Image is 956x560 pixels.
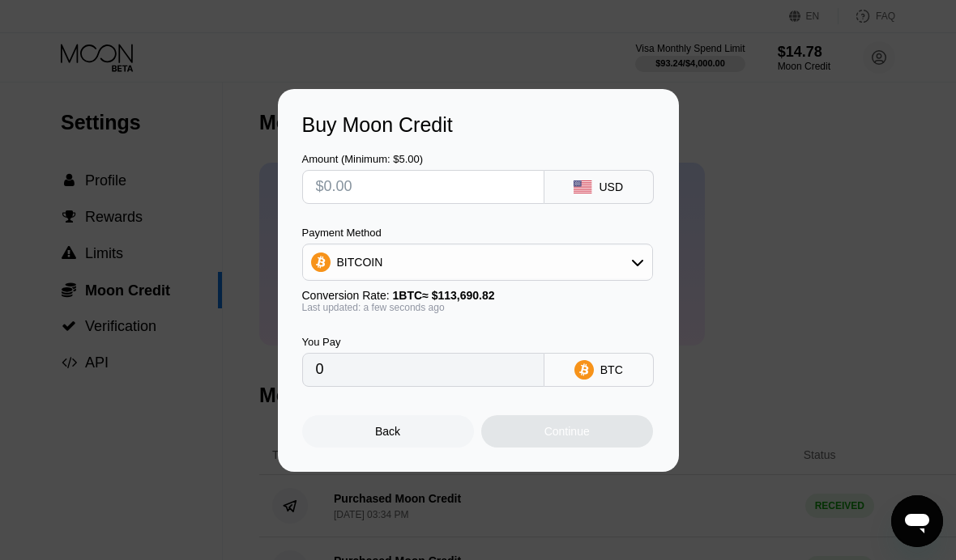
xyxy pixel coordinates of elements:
div: You Pay [302,336,544,348]
div: Amount (Minimum: $5.00) [302,153,544,165]
div: BITCOIN [303,246,652,278]
div: BITCOIN [337,256,383,269]
div: BTC [600,363,623,376]
iframe: Button to launch messaging window [891,495,943,547]
div: Payment Method [302,227,653,239]
div: Last updated: a few seconds ago [302,302,653,313]
input: $0.00 [316,171,531,203]
div: Back [302,415,474,448]
div: Conversion Rate: [302,289,653,302]
div: USD [599,180,623,193]
div: Back [375,425,400,438]
div: Buy Moon Credit [302,113,655,137]
span: 1 BTC ≈ $113,690.82 [393,289,495,302]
